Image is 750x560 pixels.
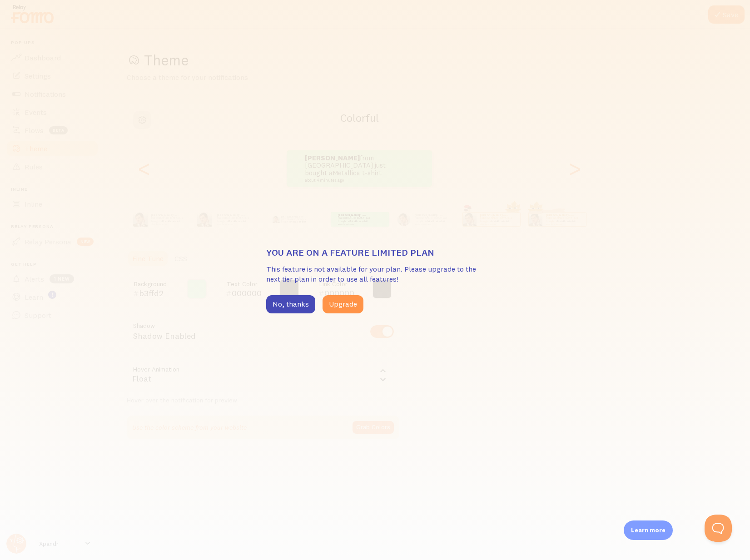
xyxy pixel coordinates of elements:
button: Upgrade [323,295,363,313]
h3: You are on a feature limited plan [266,247,484,258]
div: Learn more [624,520,673,540]
p: Learn more [631,526,666,535]
iframe: Help Scout Beacon - Open [705,515,732,542]
p: This feature is not available for your plan. Please upgrade to the next tier plan in order to use... [266,264,484,285]
button: No, thanks [266,295,315,313]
